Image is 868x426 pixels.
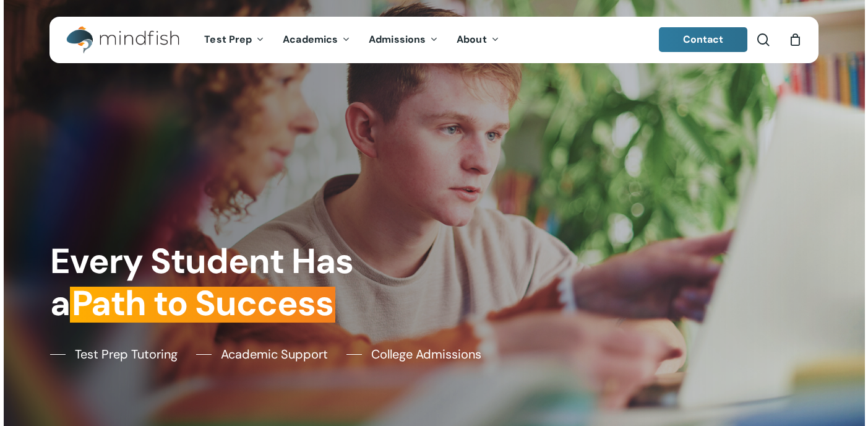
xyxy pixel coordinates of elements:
[359,35,447,45] a: Admissions
[50,240,426,324] h1: Every Student Has a
[70,280,335,326] em: Path to Success
[659,27,748,52] a: Contact
[49,17,819,63] header: Main Menu
[683,33,724,46] span: Contact
[283,33,338,46] span: Academics
[369,33,426,46] span: Admissions
[371,345,481,363] span: College Admissions
[346,345,481,363] a: College Admissions
[50,345,178,363] a: Test Prep Tutoring
[75,345,178,363] span: Test Prep Tutoring
[457,33,487,46] span: About
[195,35,273,45] a: Test Prep
[204,33,252,46] span: Test Prep
[196,345,328,363] a: Academic Support
[195,17,508,63] nav: Main Menu
[273,35,359,45] a: Academics
[447,35,509,45] a: About
[221,345,328,363] span: Academic Support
